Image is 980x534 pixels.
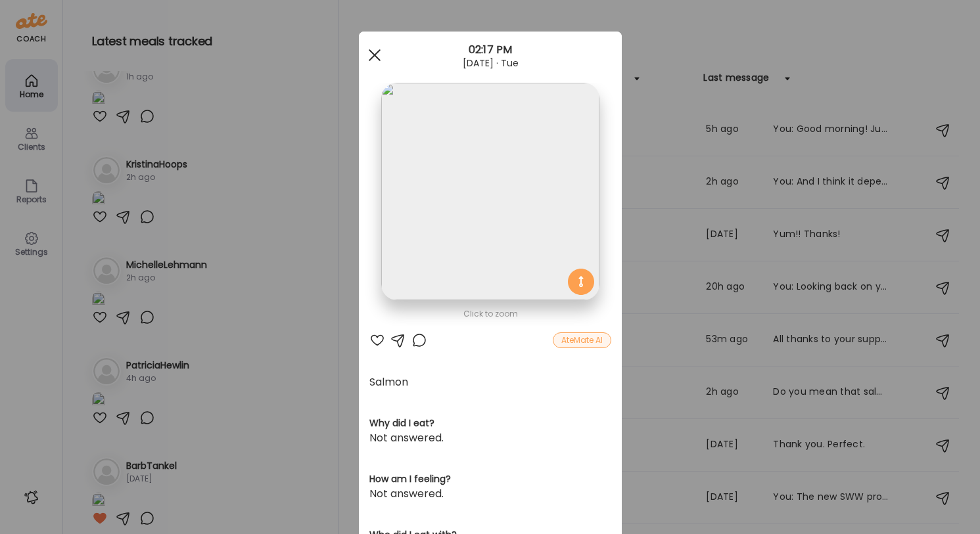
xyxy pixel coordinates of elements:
div: Not answered. [369,486,611,502]
div: [DATE] · Tue [359,58,622,68]
div: Salmon [369,374,611,390]
img: images%2FPmm2PXbGH0Z5JiI7kyACT0OViMx2%2FyPCnFpmafj8jVs6ZduQb%2FrX3FS3MoZBKvu8AJHTBt_1080 [381,83,599,300]
h3: How am I feeling? [369,472,611,486]
h3: Why did I eat? [369,416,611,430]
div: Not answered. [369,430,611,446]
div: AteMate AI [553,332,611,348]
div: Click to zoom [369,306,611,322]
div: 02:17 PM [359,42,622,58]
